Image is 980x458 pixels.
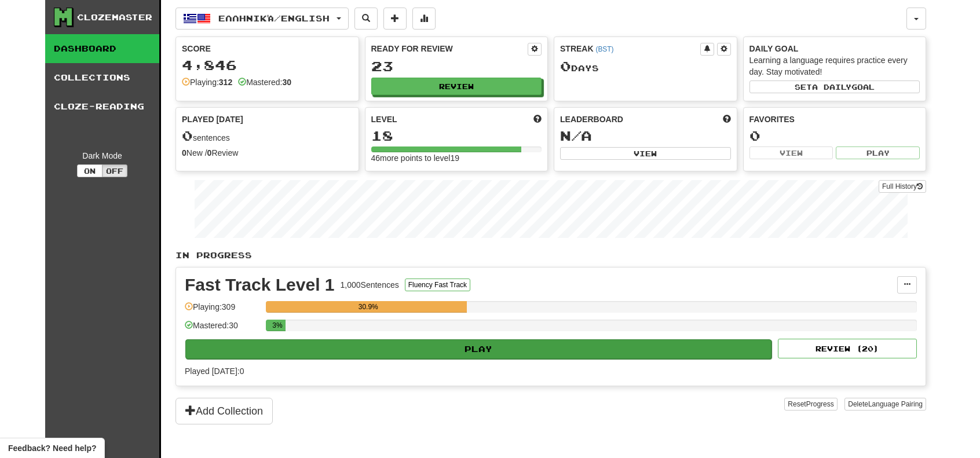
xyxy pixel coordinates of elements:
[749,129,920,143] div: 0
[102,164,127,177] button: Off
[175,250,926,261] p: In Progress
[182,127,193,144] span: 0
[282,78,291,87] strong: 30
[218,13,330,23] span: Ελληνικά / English
[185,276,335,294] div: Fast Track Level 1
[844,398,926,411] button: DeleteLanguage Pairing
[806,400,834,408] span: Progress
[182,43,353,54] div: Score
[45,92,159,121] a: Cloze-Reading
[185,367,244,376] span: Played [DATE]: 0
[371,129,542,143] div: 18
[784,398,837,411] button: ResetProgress
[560,147,731,160] button: View
[77,12,152,23] div: Clozemaster
[371,78,542,95] button: Review
[185,320,260,339] div: Mastered: 30
[185,339,771,359] button: Play
[219,78,232,87] strong: 312
[269,320,285,331] div: 3%
[371,43,528,54] div: Ready for Review
[175,8,349,30] button: Ελληνικά/English
[383,8,407,30] button: Add sentence to collection
[45,34,159,63] a: Dashboard
[595,45,613,53] a: (BST)
[723,113,731,125] span: This week in points, UTC
[812,83,851,91] span: a daily
[207,148,212,157] strong: 0
[269,301,467,313] div: 30.9%
[185,301,260,320] div: Playing: 309
[533,113,542,125] span: Score more points to level up
[182,113,243,125] span: Played [DATE]
[560,58,571,74] span: 0
[8,442,96,454] span: Open feedback widget
[749,43,920,54] div: Daily Goal
[836,146,920,159] button: Play
[560,127,592,144] span: N/A
[868,400,923,408] span: Language Pairing
[560,43,700,54] div: Streak
[175,398,273,424] button: Add Collection
[879,180,926,193] a: Full History
[371,59,542,74] div: 23
[182,147,353,159] div: New / Review
[749,113,920,125] div: Favorites
[778,339,917,358] button: Review (20)
[371,113,397,125] span: Level
[77,164,103,177] button: On
[182,76,232,88] div: Playing:
[749,54,920,78] div: Learning a language requires practice every day. Stay motivated!
[560,59,731,74] div: Day s
[749,146,833,159] button: View
[45,63,159,92] a: Collections
[749,80,920,93] button: Seta dailygoal
[560,113,623,125] span: Leaderboard
[341,279,399,291] div: 1,000 Sentences
[412,8,436,30] button: More stats
[371,152,542,164] div: 46 more points to level 19
[182,148,187,157] strong: 0
[354,8,378,30] button: Search sentences
[238,76,291,88] div: Mastered:
[182,58,353,72] div: 4,846
[405,279,470,291] button: Fluency Fast Track
[54,150,151,162] div: Dark Mode
[182,129,353,144] div: sentences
